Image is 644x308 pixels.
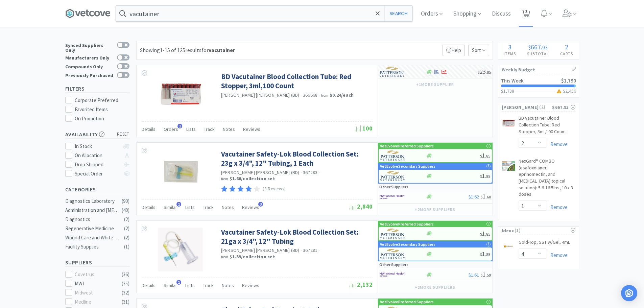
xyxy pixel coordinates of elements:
div: Wound Care and White Goods [65,234,120,242]
div: ( 90 ) [122,197,129,205]
span: 3 [258,202,263,207]
img: f6b2451649754179b5b4e0c70c3f7cb0_2.png [380,269,405,280]
span: 366668 [303,92,318,98]
strong: $1.60 / collection set [230,175,275,182]
span: 2,840 [350,203,373,210]
span: Lists [185,204,195,210]
span: 3 [508,43,511,51]
img: f6b2451649754179b5b4e0c70c3f7cb0_2.png [380,192,405,202]
span: $1,790 [561,77,576,84]
div: Diagnostics Laboratory [65,197,120,205]
div: Drop Shipped [75,161,120,169]
div: Diagnostics [65,215,120,223]
h5: Filters [65,85,129,93]
p: Other Suppliers [379,184,408,190]
img: ebff44d04c084d9dbb62ce5b5222f2e7_765847.png [502,240,515,253]
span: Notes [223,126,235,132]
a: Remove [547,204,568,210]
div: Compounds Only [65,63,114,69]
a: Gold-Top, SST w/Gel, 4mL [519,239,570,248]
img: bdd078a491304c89a92a376a52faeca4_61396.jpeg [502,116,515,130]
a: Discuss [489,11,514,17]
span: 1 [176,202,181,207]
p: VetEvolve Secondary Suppliers [380,163,435,169]
span: 23 [478,68,491,75]
span: Track [203,282,214,288]
span: $1.62 [469,194,479,200]
strong: vacutainer [209,47,235,53]
div: Facility Supplies [65,243,120,251]
div: Corporate Preferred [75,96,129,104]
span: 367283 [303,169,318,175]
span: $1.61 [469,272,479,278]
img: 50167691e4bd4e49a04cdd60781ff2eb_527476.png [158,228,203,271]
button: +1more supplier [413,80,457,89]
span: 1 [481,192,491,200]
span: 1 [177,124,182,128]
a: BD Vacutainer Blood Collection Tube: Red Stopper, 3ml,100 Count [221,72,371,91]
div: ( 35 ) [122,280,129,288]
h4: Items [498,50,522,57]
p: (3 Reviews) [263,186,286,193]
span: 100 [355,124,373,132]
a: [PERSON_NAME] [PERSON_NAME] (BD) [221,169,300,175]
a: This Week$1,790$1,788$2,456 [498,74,579,97]
h3: $ [555,89,576,93]
span: 1 [480,250,490,258]
a: NexGard® COMBO (esafoxolaner, eprinomectin, and [MEDICAL_DATA] topical solution): 5.6-16.5lbs, 10... [519,158,575,200]
p: Other Suppliers [379,261,408,268]
span: from [321,93,329,98]
button: +2more suppliers [411,205,458,214]
div: On Allocation [75,151,120,160]
div: In Stock [75,142,120,150]
span: Lists [186,126,196,132]
span: Reviews [243,126,260,132]
img: f5e969b455434c6296c6d81ef179fa71_3.png [380,229,406,239]
img: 2bd88d9aa2034cc6a1f0b01804bdd648_116743.jpeg [159,72,202,116]
span: . 85 [485,174,490,179]
span: Notes [222,204,234,210]
span: Details [142,126,156,132]
div: ( 31 ) [122,298,129,306]
p: Help [443,45,465,56]
div: Synced Suppliers Only [65,42,114,52]
div: ( 1 ) [124,243,129,251]
span: 667 [531,43,541,51]
span: 1 [480,230,490,237]
img: 6d369dd4eebb433ba93feab500b1d5c8_568100.jpeg [502,159,515,173]
span: 1 [480,151,490,159]
div: $667.93 [552,103,575,111]
span: Reviews [242,282,259,288]
span: $ [480,174,482,179]
span: . 85 [486,70,491,75]
span: ( 2 ) [539,104,552,111]
span: Similar [164,204,177,210]
div: Midwest [75,289,117,297]
div: ( 2 ) [124,215,129,223]
span: · [301,92,302,98]
span: from [221,176,229,181]
h2: This Week [501,78,524,83]
strong: $0.24 / each [330,92,354,98]
strong: $1.59 / collection set [230,254,275,260]
h1: Weekly Budget [502,65,575,74]
span: · [318,92,320,98]
span: 93 [542,44,548,51]
span: for [201,47,235,53]
span: . 60 [486,194,491,199]
h5: Suppliers [65,259,129,266]
div: ( 40 ) [122,206,129,214]
span: ( 1 ) [514,227,569,234]
span: Track [204,126,215,132]
p: VetEvolve Preferred Suppliers [380,221,434,227]
a: Remove [547,252,568,258]
span: 1 [480,172,490,180]
div: Regenerative Medicine [65,224,120,233]
span: $ [480,232,482,237]
p: VetEvolve Preferred Suppliers [380,299,434,305]
span: Orders [164,126,178,132]
span: $ [480,252,482,257]
span: Track [203,204,214,210]
a: Vacutainer Safety-Lok Blood Collection Set: 23g x 3/4", 12" Tubing, 1 Each [221,149,371,168]
div: Medline [75,298,117,306]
